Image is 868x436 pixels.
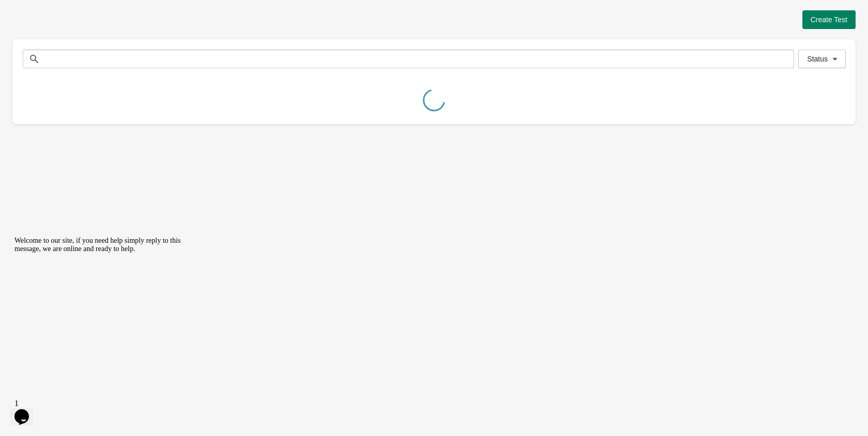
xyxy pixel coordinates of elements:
span: Status [807,55,828,63]
span: Welcome to our site, if you need help simply reply to this message, we are online and ready to help. [4,4,171,20]
button: Status [798,50,846,68]
div: Welcome to our site, if you need help simply reply to this message, we are online and ready to help. [4,4,190,21]
iframe: chat widget [10,395,43,426]
iframe: chat widget [10,232,196,390]
button: Create Test [802,10,856,29]
span: Create Test [811,15,847,24]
